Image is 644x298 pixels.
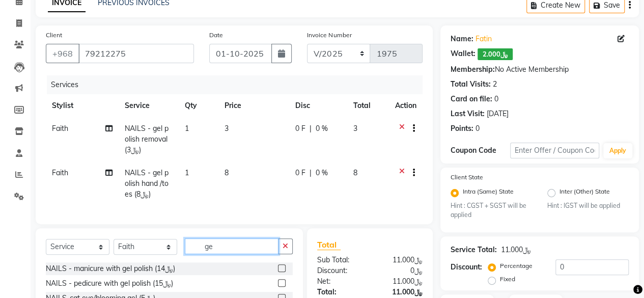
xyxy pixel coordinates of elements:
th: Stylist [46,94,119,117]
span: 8 [353,168,357,177]
th: Service [119,94,178,117]
div: Last Visit: [451,109,485,119]
div: Sub Total: [310,255,370,265]
span: NAILS - gel polish removal (﷼3) [125,124,169,154]
div: 0 [475,123,480,134]
label: Percentage [500,261,533,270]
div: 0 [494,94,498,104]
span: 0 F [295,123,305,134]
div: ﷼11.000 [370,276,430,287]
label: Intra (Same) State [463,187,514,199]
div: No Active Membership [451,64,629,75]
small: Hint : IGST will be applied [547,201,629,210]
span: Faith [52,168,68,177]
div: ﷼11.000 [501,245,531,255]
div: Points: [451,123,473,134]
span: | [310,168,312,178]
small: Hint : CGST + SGST will be applied [451,201,532,220]
div: [DATE] [487,109,509,119]
span: Total [317,239,341,250]
label: Invoice Number [307,31,351,40]
th: Action [389,94,423,117]
span: NAILS - gel polish hand /toes (﷼8) [125,168,169,199]
div: ﷼0 [370,265,430,276]
button: Apply [603,143,632,158]
span: ﷼2.000 [478,48,513,60]
th: Price [218,94,289,117]
div: Membership: [451,64,495,75]
div: ﷼11.000 [370,287,430,297]
div: Discount: [451,262,482,273]
div: Discount: [310,265,370,276]
span: 0 % [316,123,328,134]
div: Total Visits: [451,79,491,90]
div: NAILS - pedicure with gel polish (﷼15) [46,278,173,289]
input: Search or Scan [185,238,278,254]
th: Disc [289,94,347,117]
div: Coupon Code [451,145,510,156]
span: 3 [353,124,357,133]
a: Fatin [475,34,492,44]
div: Card on file: [451,94,492,104]
label: Client State [451,173,483,182]
label: Client [46,31,62,40]
div: Net: [310,276,370,287]
div: Total: [310,287,370,297]
input: Search by Name/Mobile/Email/Code [78,44,194,63]
th: Qty [179,94,218,117]
th: Total [347,94,389,117]
span: 8 [225,168,229,177]
div: 2 [493,79,497,90]
span: 0 % [316,168,328,178]
span: 0 F [295,168,305,178]
label: Inter (Other) State [559,187,610,199]
span: | [310,123,312,134]
div: ﷼11.000 [370,255,430,265]
div: Name: [451,34,473,44]
span: Faith [52,124,68,133]
span: 1 [185,168,189,177]
span: 1 [185,124,189,133]
label: Fixed [500,275,515,284]
div: Service Total: [451,245,497,255]
div: Wallet: [451,48,475,60]
label: Date [209,31,223,40]
span: 3 [225,124,229,133]
input: Enter Offer / Coupon Code [510,143,599,158]
div: Services [47,75,430,94]
div: NAILS - manicure with gel polish (﷼14) [46,263,175,274]
button: +968 [46,44,79,63]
